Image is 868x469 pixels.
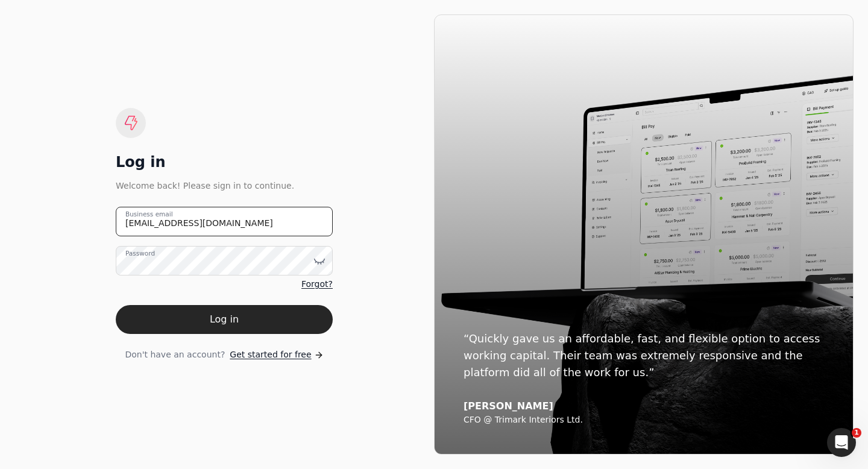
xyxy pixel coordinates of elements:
[116,305,333,334] button: Log in
[116,153,333,172] div: Log in
[464,400,824,412] div: [PERSON_NAME]
[230,348,311,361] span: Get started for free
[464,330,824,381] div: “Quickly gave us an affordable, fast, and flexible option to access working capital. Their team w...
[852,428,861,438] span: 1
[125,249,155,259] label: Password
[125,348,225,361] span: Don't have an account?
[827,428,856,457] iframe: Intercom live chat
[125,210,173,219] label: Business email
[464,415,824,426] div: CFO @ Trimark Interiors Ltd.
[116,179,333,192] div: Welcome back! Please sign in to continue.
[230,348,323,361] a: Get started for free
[301,278,333,291] a: Forgot?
